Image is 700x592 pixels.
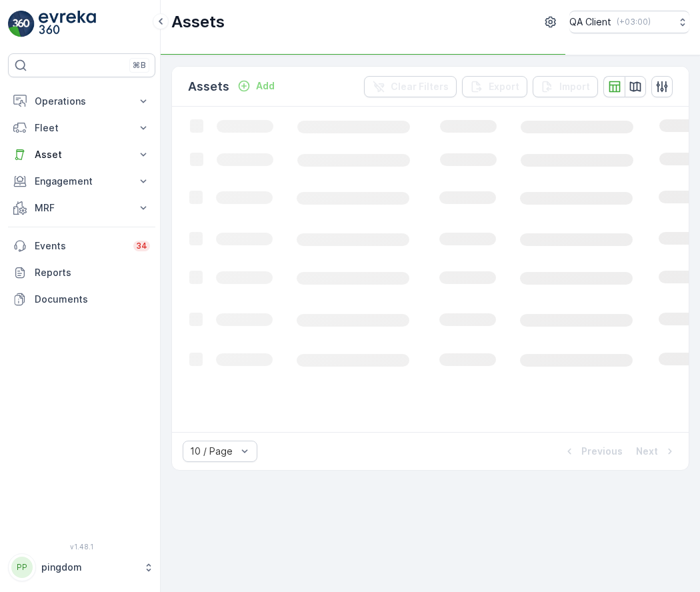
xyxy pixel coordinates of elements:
p: Clear Filters [391,80,449,93]
p: Add [256,79,275,93]
p: Previous [581,445,623,458]
p: 34 [136,241,147,251]
p: Assets [171,11,225,33]
button: Clear Filters [364,76,457,97]
button: Import [533,76,598,97]
p: Next [636,445,658,458]
img: logo [8,11,35,37]
span: v 1.48.1 [8,543,155,551]
p: Assets [188,77,229,96]
a: Events34 [8,233,155,259]
p: MRF [35,201,129,215]
button: Export [462,76,527,97]
p: Events [35,239,125,253]
a: Documents [8,286,155,313]
p: Export [489,80,519,93]
button: Operations [8,88,155,115]
button: Next [635,443,678,459]
p: Documents [35,293,150,306]
p: pingdom [41,561,137,574]
p: Asset [35,148,129,161]
button: Previous [561,443,624,459]
p: Import [559,80,590,93]
p: Engagement [35,175,129,188]
p: ( +03:00 ) [617,17,651,27]
a: Reports [8,259,155,286]
button: PPpingdom [8,553,155,581]
p: QA Client [569,15,611,29]
button: QA Client(+03:00) [569,11,689,33]
div: PP [11,557,33,578]
button: Add [232,78,280,94]
p: ⌘B [133,60,146,71]
img: logo_light-DOdMpM7g.png [39,11,96,37]
button: MRF [8,195,155,221]
button: Fleet [8,115,155,141]
p: Reports [35,266,150,279]
p: Operations [35,95,129,108]
p: Fleet [35,121,129,135]
button: Asset [8,141,155,168]
button: Engagement [8,168,155,195]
